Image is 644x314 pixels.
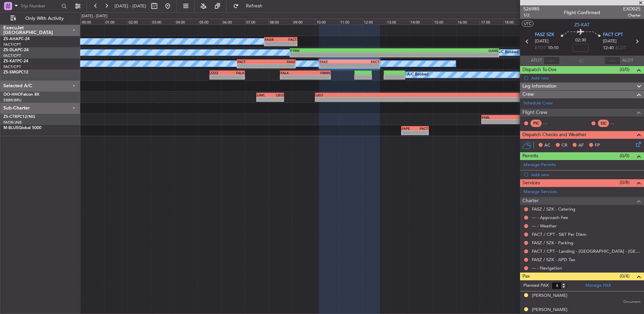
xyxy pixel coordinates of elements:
div: FBMN [305,71,330,75]
a: FACT / CPT - S&T Per Diem [532,231,586,237]
a: Manage Services [523,189,557,195]
div: - [227,75,244,79]
div: 09:00 [292,19,316,25]
div: 15:00 [433,19,456,25]
span: Flight Crew [522,109,547,117]
span: Pax [522,273,530,280]
div: - [394,53,498,57]
span: M-BLUE [3,126,19,130]
span: 02:30 [575,37,586,44]
span: ATOT [531,57,542,64]
a: Schedule Crew [523,100,553,107]
span: Dispatch Checks and Weather [522,131,586,139]
label: Planned PAX [523,282,549,289]
div: - [257,97,270,101]
span: ZS-KAT [3,59,17,63]
div: FASZ [266,60,295,64]
span: Dispatch To-Dos [522,66,556,74]
span: AF [578,142,584,149]
span: 526985 [523,5,540,12]
a: FAOR/JNB [3,120,22,125]
div: GAMS [394,49,498,53]
div: 02:00 [127,19,151,25]
a: FACT / CPT - Landing - [GEOGRAPHIC_DATA] - [GEOGRAPHIC_DATA] International FACT / CPT [532,248,641,254]
a: --- - Weather [532,223,557,229]
span: ZS-SMG [3,70,19,74]
a: ZS-CTRPC12/NG [3,115,35,119]
div: 00:00 [80,19,104,25]
div: Add new [531,172,641,178]
a: Manage PAX [585,282,611,289]
a: --- - Approach Fee [532,215,568,220]
span: ELDT [615,45,626,52]
div: - [290,53,394,57]
div: KTEB [424,93,532,97]
div: - [270,97,283,101]
div: FABL [482,115,511,119]
div: - [349,64,379,68]
span: CR [561,142,567,149]
div: [PERSON_NAME] [532,292,568,299]
a: FASZ / SZK - Parking [532,240,573,246]
div: - [237,64,266,68]
div: PIC [530,120,542,127]
div: 07:00 [245,19,268,25]
div: - - [543,120,558,126]
span: Document [623,299,641,305]
div: 14:00 [409,19,433,25]
div: SIC [598,120,609,127]
div: LIMC [257,93,270,97]
span: ZS-DLA [3,48,18,52]
input: --:-- [544,57,560,65]
a: FACT/CPT [3,53,21,58]
a: M-BLUEGlobal 5000 [3,126,41,130]
a: ZS-SMGPC12 [3,70,28,74]
div: 11:00 [339,19,362,25]
div: - [316,97,424,101]
button: Only With Activity [7,13,73,24]
div: 06:00 [221,19,245,25]
a: --- - Navigation [532,265,562,271]
span: FACT CPT [603,32,623,38]
div: LIEO [316,93,424,97]
div: FYRW [290,49,394,53]
div: A/C Booked [407,70,428,80]
span: Only With Activity [18,16,71,21]
a: ZS-KATPC-24 [3,59,28,63]
div: A/C Booked [497,48,518,58]
div: - [265,42,281,46]
div: FASZ [320,60,349,64]
div: [PERSON_NAME] [532,307,568,313]
div: FACT [415,126,428,130]
span: AC [544,142,550,149]
span: 12:40 [603,45,614,52]
div: - [511,120,540,124]
span: Charter [522,197,539,205]
div: - [305,75,330,79]
span: [DATE] [603,38,617,45]
div: 10:00 [315,19,339,25]
span: ZS-CTR [3,115,17,119]
span: (0/0) [620,66,630,73]
div: 12:00 [362,19,386,25]
span: [DATE] - [DATE] [115,3,146,9]
a: FASZ / SZK - APD Tax [532,257,575,262]
div: FAPE [402,126,415,130]
button: UTC [522,21,534,27]
span: FASZ SZK [535,32,554,38]
span: ALDT [622,57,633,64]
span: Permits [522,152,538,160]
a: FASZ / SZK - Catering [532,206,575,212]
span: 10:10 [548,45,558,52]
div: - - [611,120,626,126]
div: FACT [349,60,379,64]
div: Flight Confirmed [564,9,600,16]
div: - [402,131,415,135]
div: 05:00 [198,19,222,25]
a: OO-HHOFalcon 8X [3,93,39,97]
div: FALA [227,71,244,75]
div: - [320,64,349,68]
div: 01:00 [104,19,128,25]
div: FACT [511,115,540,119]
button: Refresh [230,1,270,11]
